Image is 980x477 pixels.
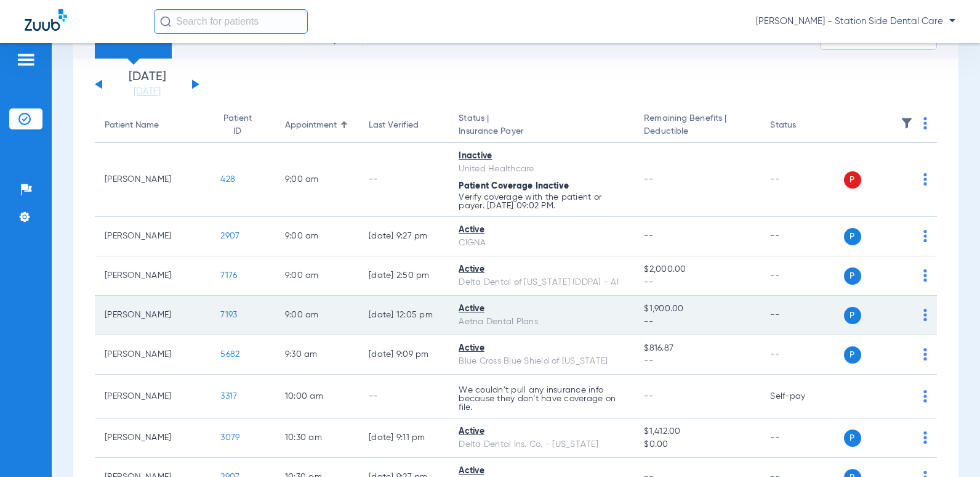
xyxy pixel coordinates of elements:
[275,418,359,458] td: 10:30 AM
[844,171,861,189] span: P
[844,267,861,285] span: P
[160,16,171,27] img: Search Icon
[275,143,359,217] td: 9:00 AM
[923,431,927,444] img: group-dot-blue.svg
[756,15,955,28] span: [PERSON_NAME] - Station Side Dental Care
[220,392,237,401] span: 3317
[644,425,750,438] span: $1,412.00
[644,392,653,401] span: --
[459,355,624,368] div: Blue Cross Blue Shield of [US_STATE]
[459,163,624,176] div: United Healthcare
[285,119,349,132] div: Appointment
[359,217,449,256] td: [DATE] 9:27 PM
[359,296,449,335] td: [DATE] 12:05 PM
[760,256,843,296] td: --
[459,125,624,138] span: Insurance Payer
[844,228,861,245] span: P
[459,342,624,355] div: Active
[449,108,634,143] th: Status |
[220,112,254,138] div: Patient ID
[459,276,624,289] div: Delta Dental of [US_STATE] (DDPA) - AI
[923,230,927,242] img: group-dot-blue.svg
[95,335,211,375] td: [PERSON_NAME]
[760,108,843,143] th: Status
[16,52,36,67] img: hamburger-icon
[634,108,760,143] th: Remaining Benefits |
[644,276,750,289] span: --
[95,143,211,217] td: [PERSON_NAME]
[644,263,750,276] span: $2,000.00
[110,86,184,98] a: [DATE]
[459,303,624,316] div: Active
[110,71,184,98] li: [DATE]
[459,224,624,237] div: Active
[275,256,359,296] td: 9:00 AM
[760,375,843,418] td: Self-pay
[359,143,449,217] td: --
[644,303,750,316] span: $1,900.00
[95,217,211,256] td: [PERSON_NAME]
[644,355,750,368] span: --
[644,175,653,184] span: --
[844,346,861,364] span: P
[760,217,843,256] td: --
[459,386,624,412] p: We couldn’t pull any insurance info because they don’t have coverage on file.
[923,173,927,185] img: group-dot-blue.svg
[459,425,624,438] div: Active
[275,335,359,375] td: 9:30 AM
[459,263,624,276] div: Active
[923,269,927,282] img: group-dot-blue.svg
[275,375,359,418] td: 10:00 AM
[285,119,337,132] div: Appointment
[644,232,653,240] span: --
[644,125,750,138] span: Deductible
[369,119,419,132] div: Last Verified
[220,232,239,240] span: 2907
[25,9,67,31] img: Zuub Logo
[359,256,449,296] td: [DATE] 2:50 PM
[901,117,913,129] img: filter.svg
[220,350,239,359] span: 5682
[369,119,439,132] div: Last Verified
[359,335,449,375] td: [DATE] 9:09 PM
[923,117,927,129] img: group-dot-blue.svg
[275,217,359,256] td: 9:00 AM
[923,348,927,361] img: group-dot-blue.svg
[459,237,624,250] div: CIGNA
[644,316,750,328] span: --
[105,119,159,132] div: Patient Name
[760,143,843,217] td: --
[760,418,843,458] td: --
[220,112,265,138] div: Patient ID
[220,433,239,442] span: 3079
[359,375,449,418] td: --
[95,256,211,296] td: [PERSON_NAME]
[220,311,237,319] span: 7193
[923,390,927,402] img: group-dot-blue.svg
[459,438,624,451] div: Delta Dental Ins. Co. - [US_STATE]
[760,296,843,335] td: --
[760,335,843,375] td: --
[459,316,624,328] div: Aetna Dental Plans
[459,182,569,190] span: Patient Coverage Inactive
[844,307,861,324] span: P
[95,296,211,335] td: [PERSON_NAME]
[359,418,449,458] td: [DATE] 9:11 PM
[459,150,624,163] div: Inactive
[644,438,750,451] span: $0.00
[95,418,211,458] td: [PERSON_NAME]
[459,193,624,210] p: Verify coverage with the patient or payer. [DATE] 09:02 PM.
[105,119,201,132] div: Patient Name
[644,342,750,355] span: $816.87
[95,375,211,418] td: [PERSON_NAME]
[220,271,237,280] span: 7176
[275,296,359,335] td: 9:00 AM
[923,309,927,321] img: group-dot-blue.svg
[220,175,235,184] span: 428
[844,430,861,447] span: P
[154,9,308,34] input: Search for patients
